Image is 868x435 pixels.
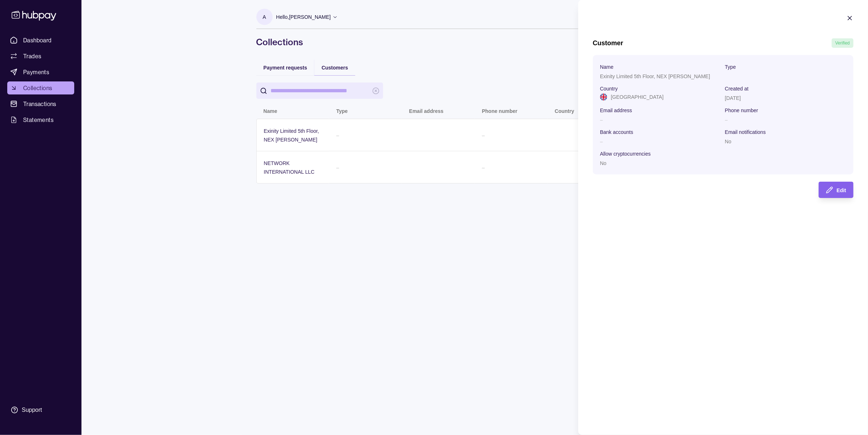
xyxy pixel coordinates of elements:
[600,160,607,166] p: No
[725,117,728,123] p: –
[835,41,850,46] span: Verified
[725,129,766,135] p: Email notifications
[600,117,603,123] p: –
[600,86,618,92] p: Country
[600,129,633,135] p: Bank accounts
[600,93,607,101] img: gb
[725,86,749,92] p: Created at
[837,187,846,193] span: Edit
[725,95,741,101] p: [DATE]
[600,64,613,70] p: Name
[600,139,603,144] p: –
[725,107,758,113] p: Phone number
[600,151,651,157] p: Allow cryptocurrencies
[593,39,623,47] h1: Customer
[600,107,632,113] p: Email address
[819,182,854,198] button: Edit
[611,93,664,101] p: [GEOGRAPHIC_DATA]
[725,139,731,144] p: No
[600,73,710,79] p: Exinity Limited 5th Floor, NEX [PERSON_NAME]
[725,64,736,70] p: Type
